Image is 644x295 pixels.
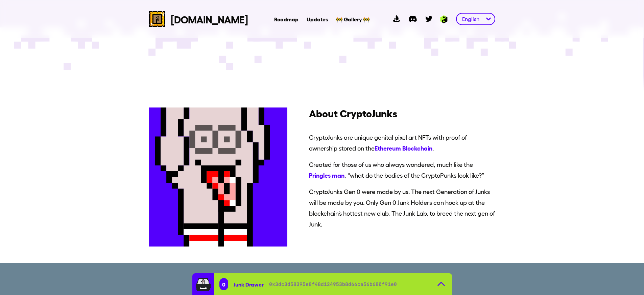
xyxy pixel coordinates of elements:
[274,16,299,22] a: Roadmap
[336,16,370,22] a: 🚧 Gallery 🚧
[309,129,495,156] span: CryptoJunks are unique genital pixel art NFTs with proof of ownership stored on the .
[149,11,248,27] a: cryptojunks logo[DOMAIN_NAME]
[375,143,432,153] span: Ethereum Blockchain
[405,11,421,27] a: discord
[149,11,165,27] img: cryptojunks logo
[309,107,495,119] h3: About CryptoJunks
[222,281,225,288] span: 0
[388,11,405,27] a: opensea
[269,281,397,288] span: 0x3dc3d58395e8f48d124953b8d66ca56b680f91e0
[421,11,437,27] a: twitter
[195,276,211,292] img: junkdrawer.d9bd258c.svg
[171,13,248,25] span: [DOMAIN_NAME]
[149,97,309,257] img: landing_about_junk.3d58f796.svg
[437,15,451,23] img: Ambition logo
[234,281,264,288] span: Junk Drawer
[307,16,328,22] a: Updates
